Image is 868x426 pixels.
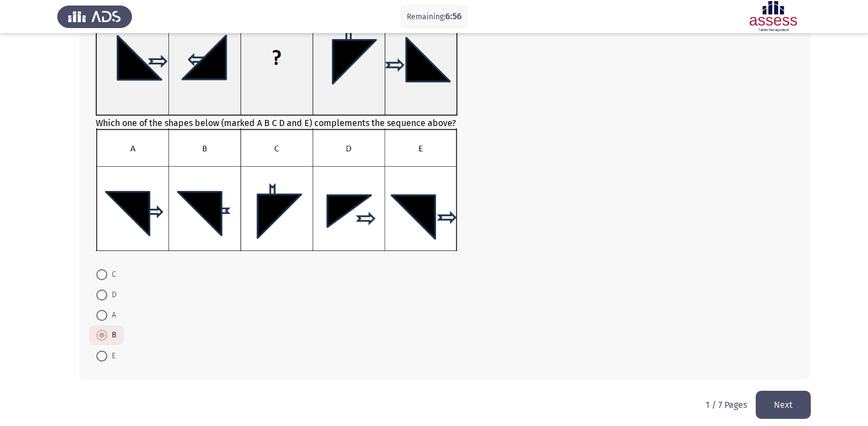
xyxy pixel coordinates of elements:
img: Assess Talent Management logo [57,1,132,32]
span: B [107,329,117,342]
p: Remaining: [407,10,462,24]
button: load next page [756,391,811,419]
img: Assessment logo of Assessment En (Focus & 16PD) [736,1,811,32]
img: UkFYYV8wOTNfQi5wbmcxNjkxMzMzMjkxNDIx.png [96,128,457,251]
span: D [107,288,117,302]
span: A [107,309,116,322]
p: 1 / 7 Pages [706,400,747,410]
span: 6:56 [445,11,462,21]
span: E [107,349,116,363]
span: C [107,268,116,281]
